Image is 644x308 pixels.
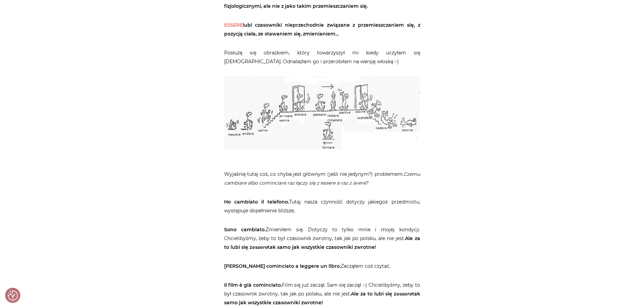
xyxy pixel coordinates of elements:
[224,48,420,66] p: Posłużę się obrazkiem, który towarzyszył mi kiedy uczyłam się [DEMOGRAPHIC_DATA]. Odnalazłam go i...
[224,227,266,233] strong: Sono cambiato.
[224,281,420,307] p: Film się już zaczął. Sam się zaczął :-) Chcielibyśmy, żeby to był czasownik zwrotny, tak jak po p...
[8,290,18,301] button: Preferencje co do zgód
[224,263,341,269] strong: [PERSON_NAME] cominciato a leggere un libro.
[224,282,282,288] strong: Il film è già cominciato.
[396,291,412,297] em: essere
[224,22,420,37] strong: lubi czasowniki nieprzechodnie związane z przemieszczaniem się, z pozycją ciała, ze stawaniem się...
[8,290,18,301] img: Revisit consent button
[224,235,420,250] strong: Ale za to lubi się z tak samo jak wszystkie czasowniki zwrotne!
[224,225,420,252] p: Zmieniłem się. Dotyczy to tylko mnie i mojej kondycji. Chcielibyśmy, żeby to był czasownik zwrotn...
[224,291,420,306] strong: Ale za to lubi się z tak samo jak wszystkie czasowniki zwrotne!
[252,244,268,250] em: essere
[224,197,420,215] p: Tutaj nasza czynność dotyczy jakiegoś przedmiotu, występuje dopełnienie bliższe,
[224,170,420,187] p: Wyjaśnię tutaj coś, co chyba jest głównym (jeśli nie jedynym?) problemem.
[224,262,420,270] p: Zacząłem coś czytać.
[224,22,243,28] span: ESSERE
[224,199,289,205] strong: Ho cambiato il telefono.
[224,171,420,186] em: Czemu cambiare albo cominciare raz łączy się z essere a raz z avere?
